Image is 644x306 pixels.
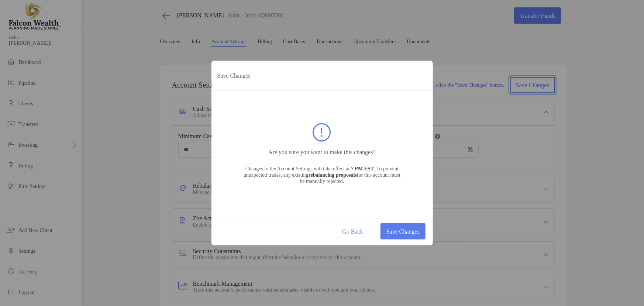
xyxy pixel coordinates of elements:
button: Save Changes [380,223,425,239]
h3: Are you sure you want to make this changes? [268,148,376,157]
p: Changes to the Account Settings will take effect at . To prevent unexpected trades, any existing ... [243,166,402,184]
strong: 7 PM EST [351,166,374,171]
button: Go Back [337,223,369,239]
strong: rebalancing proposals [309,172,357,178]
p: Save Changes [217,71,251,80]
div: Save Changes [211,61,433,245]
